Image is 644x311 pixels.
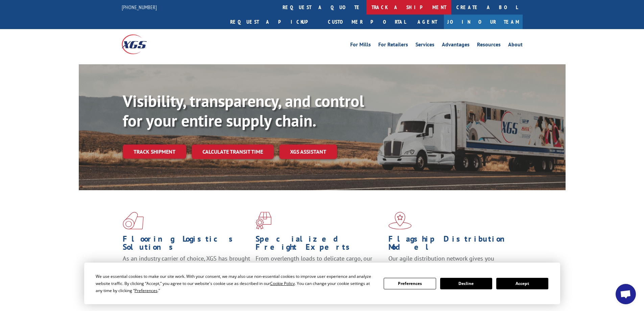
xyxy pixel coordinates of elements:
[123,145,186,159] a: Track shipment
[256,254,383,285] p: From overlength loads to delicate cargo, our experienced staff knows the best way to move your fr...
[279,145,337,159] a: XGS ASSISTANT
[440,278,492,289] button: Decline
[123,212,144,229] img: xgs-icon-total-supply-chain-intelligence-red
[442,42,470,49] a: Advantages
[415,42,434,49] a: Services
[411,15,444,29] a: Agent
[616,284,636,304] div: Open chat
[323,15,411,29] a: Customer Portal
[350,42,371,49] a: For Mills
[444,15,523,29] a: Join Our Team
[496,278,548,289] button: Accept
[96,273,376,294] div: We use essential cookies to make our site work. With your consent, we may also use non-essential ...
[388,254,513,270] span: Our agile distribution network gives you nationwide inventory management on demand.
[225,15,323,29] a: Request a pickup
[192,145,274,159] a: Calculate transit time
[123,90,364,131] b: Visibility, transparency, and control for your entire supply chain.
[270,281,295,286] span: Cookie Policy
[477,42,501,49] a: Resources
[122,4,157,10] a: [PHONE_NUMBER]
[135,288,158,293] span: Preferences
[123,254,250,279] span: As an industry carrier of choice, XGS has brought innovation and dedication to flooring logistics...
[508,42,523,49] a: About
[256,212,271,229] img: xgs-icon-focused-on-flooring-red
[84,263,560,304] div: Cookie Consent Prompt
[123,235,251,254] h1: Flooring Logistics Solutions
[388,212,412,229] img: xgs-icon-flagship-distribution-model-red
[388,235,516,254] h1: Flagship Distribution Model
[378,42,408,49] a: For Retailers
[256,235,383,254] h1: Specialized Freight Experts
[384,278,436,289] button: Preferences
